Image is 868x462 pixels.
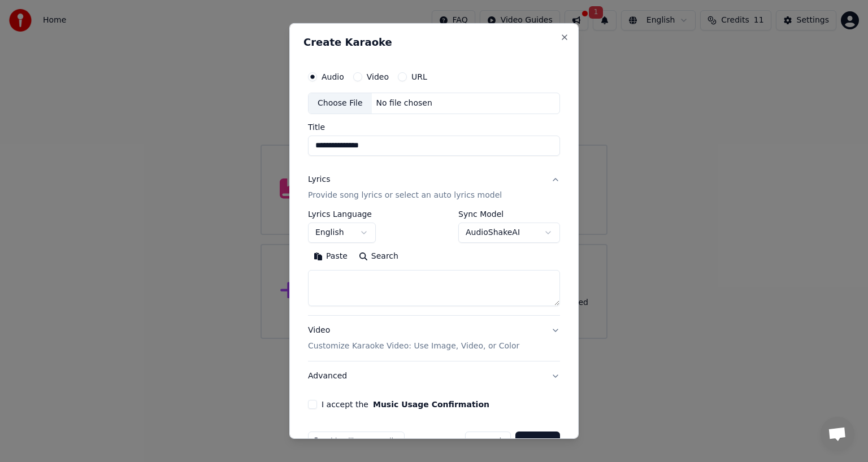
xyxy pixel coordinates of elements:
label: Sync Model [458,210,560,218]
button: Advanced [308,361,560,391]
label: Lyrics Language [308,210,376,218]
label: URL [411,73,427,81]
p: Customize Karaoke Video: Use Image, Video, or Color [308,341,519,352]
div: Lyrics [308,174,330,185]
button: I accept the [373,400,489,408]
button: Paste [308,247,353,265]
button: VideoCustomize Karaoke Video: Use Image, Video, or Color [308,316,560,361]
label: Title [308,123,560,131]
button: Create [515,432,560,452]
div: Choose File [309,93,372,114]
div: No file chosen [372,98,437,109]
div: LyricsProvide song lyrics or select an auto lyrics model [308,210,560,315]
div: Video [308,325,519,352]
button: Search [353,247,404,265]
button: Cancel [465,432,511,452]
p: Provide song lyrics or select an auto lyrics model [308,190,502,201]
label: Audio [322,73,344,81]
h2: Create Karaoke [303,37,565,47]
label: Video [367,73,389,81]
span: This will use 5 credits [327,437,400,446]
button: LyricsProvide song lyrics or select an auto lyrics model [308,165,560,210]
label: I accept the [322,400,489,408]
